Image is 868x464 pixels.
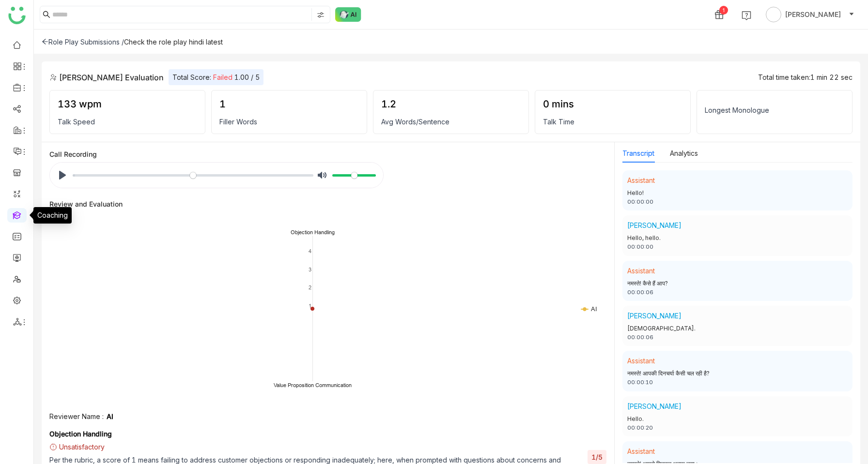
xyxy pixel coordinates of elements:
[332,171,376,180] input: Volume
[49,72,164,83] div: [PERSON_NAME] Evaluation
[309,266,311,273] text: 3
[588,450,606,464] div: 1/5
[627,279,848,288] div: नमस्ते! कैसे हैं आप?
[58,98,197,110] div: 133 wpm
[219,98,359,110] div: 1
[627,324,848,333] div: [DEMOGRAPHIC_DATA].
[627,424,848,432] div: 00:00:20
[627,267,655,275] span: Assistant
[627,189,848,198] div: Hello!
[42,38,124,46] div: Role Play Submissions /
[55,167,70,183] button: Play
[8,7,26,24] img: logo
[627,415,848,424] div: Hello.
[309,284,311,291] text: 2
[49,200,123,208] div: Review and Evaluation
[627,312,682,320] span: [PERSON_NAME]
[627,243,848,251] div: 00:00:00
[58,118,197,126] div: Talk Speed
[335,7,361,22] img: ask-buddy-normal.svg
[590,305,597,313] text: AI
[627,176,655,184] span: Assistant
[627,221,682,229] span: [PERSON_NAME]
[33,207,72,224] div: Coaching
[124,38,223,46] div: Check the role play hindi latest
[705,106,844,114] div: Longest Monologue
[49,442,583,452] div: Unsatisfactory
[627,288,848,297] div: 00:00:06
[274,382,352,389] text: Value Proposition Communication
[670,148,698,159] button: Analytics
[73,171,313,180] input: Seek
[309,302,311,309] text: 1
[719,6,728,15] div: 1
[169,69,263,85] div: Total Score: 1.00 / 5
[627,198,848,206] div: 00:00:00
[627,378,848,387] div: 00:00:10
[627,357,655,365] span: Assistant
[627,447,655,455] span: Assistant
[627,402,682,410] span: [PERSON_NAME]
[107,411,113,421] div: AI
[758,73,852,81] div: Total time taken:
[213,73,232,81] span: Failed
[622,148,654,159] button: Transcript
[381,98,521,110] div: 1.2
[764,7,856,22] button: [PERSON_NAME]
[49,150,606,158] div: Call Recording
[219,118,359,126] div: Filler Words
[291,229,335,236] text: Objection Handling
[49,429,583,439] div: Objection Handling
[810,73,852,81] span: 1 min 22 sec
[49,411,104,421] div: Reviewer Name :
[766,7,781,22] img: avatar
[381,118,521,126] div: Avg Words/Sentence
[49,74,57,81] img: role-play.svg
[317,11,325,19] img: search-type.svg
[543,118,682,126] div: Talk Time
[627,234,848,243] div: Hello, hello.
[627,333,848,342] div: 00:00:06
[742,11,751,20] img: help.svg
[785,9,841,20] span: [PERSON_NAME]
[543,98,682,110] div: 0 mins
[309,248,311,254] text: 4
[627,369,848,378] div: नमस्ते! आपकी दिनचर्या कैसी चल रही है?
